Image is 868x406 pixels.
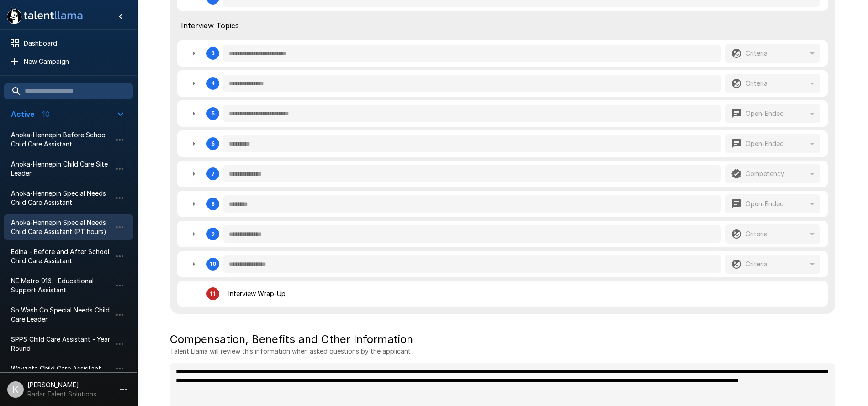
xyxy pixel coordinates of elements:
[746,109,784,118] p: Open-Ended
[170,347,835,356] p: Talent Llama will review this information when asked questions by the applicant
[212,171,215,177] div: 7
[212,201,215,207] div: 8
[746,139,784,148] p: Open-Ended
[177,100,828,127] div: 5
[177,251,828,277] div: 10
[228,289,286,298] p: Interview Wrap-Up
[746,199,784,208] p: Open-Ended
[177,221,828,247] div: 9
[177,161,828,187] div: 7
[212,80,215,87] div: 4
[746,229,767,239] p: Criteria
[746,79,767,88] p: Criteria
[170,332,835,347] h5: Compensation, Benefits and Other Information
[212,231,215,237] div: 9
[181,20,824,31] span: Interview Topics
[212,50,215,57] div: 3
[177,130,828,157] div: 6
[212,110,215,117] div: 5
[177,70,828,97] div: 4
[210,291,216,297] div: 11
[177,40,828,67] div: 3
[210,261,216,267] div: 10
[212,141,215,147] div: 6
[746,260,767,269] p: Criteria
[177,191,828,217] div: 8
[746,49,767,58] p: Criteria
[746,169,784,178] p: Competency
